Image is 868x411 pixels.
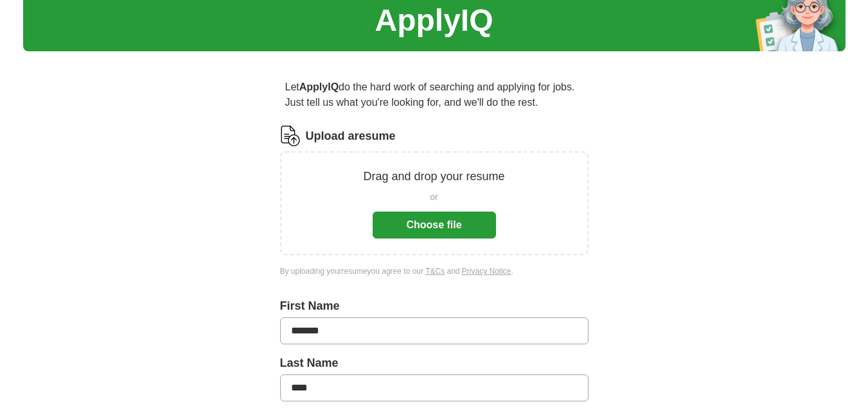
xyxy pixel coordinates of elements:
[363,168,504,185] p: Drag and drop your resume
[280,355,589,372] label: Last Name
[280,74,589,115] p: Let do the hard work of searching and applying for jobs. Just tell us what you're looking for, an...
[373,212,496,239] button: Choose file
[430,190,438,204] span: or
[280,265,589,277] div: By uploading your resume you agree to our and .
[306,128,396,145] label: Upload a resume
[462,267,511,276] a: Privacy Notice
[280,298,589,315] label: First Name
[280,126,301,146] img: CV Icon
[299,81,339,92] strong: ApplyIQ
[425,267,445,276] a: T&Cs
